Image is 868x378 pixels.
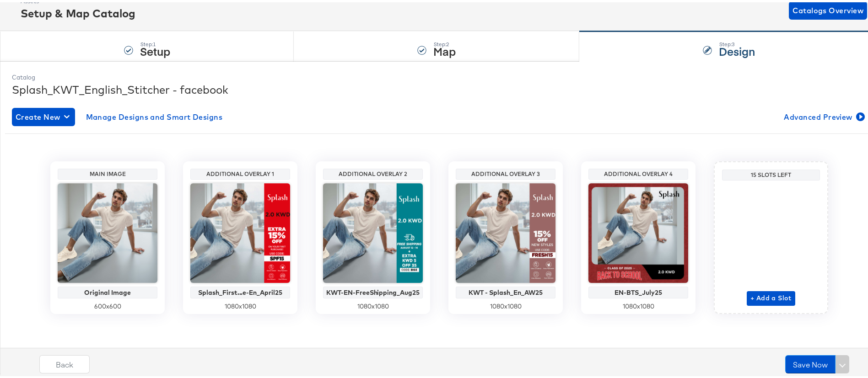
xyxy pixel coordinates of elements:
div: 600 x 600 [58,300,157,309]
span: Advanced Preview [784,108,863,121]
div: Additional Overlay 4 [591,168,686,176]
div: Original Image [60,287,155,294]
span: Create New [16,108,71,121]
span: Catalogs Overview [793,2,863,15]
button: Back [39,353,90,371]
div: Catalog [12,71,867,80]
div: EN-BTS_July25 [591,287,686,294]
div: 15 Slots Left [724,169,818,176]
div: Main Image [60,168,155,176]
div: Additional Overlay 2 [325,168,421,176]
div: Step: 3 [719,39,755,45]
strong: Setup [140,41,170,56]
div: 1080 x 1080 [456,300,555,309]
div: 1080 x 1080 [190,300,290,309]
div: Additional Overlay 1 [193,168,288,176]
div: Setup & Map Catalog [21,3,135,19]
div: Splash_First...e-En_April25 [193,287,288,294]
button: Create New [12,106,75,124]
div: KWT-EN-FreeShipping_Aug25 [325,287,421,294]
div: Step: 1 [140,39,170,45]
div: 1080 x 1080 [323,300,423,309]
button: Manage Designs and Smart Designs [82,106,226,124]
div: Splash_KWT_English_Stitcher - facebook [12,80,867,95]
strong: Design [719,41,755,56]
button: + Add a Slot [747,289,795,303]
span: + Add a Slot [750,290,792,302]
div: KWT - Splash_En_AW25 [458,287,553,294]
div: Additional Overlay 3 [458,168,553,176]
button: Save Now [785,353,836,371]
div: 1080 x 1080 [588,300,688,309]
button: Advanced Preview [780,106,867,124]
strong: Map [433,41,456,56]
span: Manage Designs and Smart Designs [86,108,223,121]
div: Step: 2 [433,39,456,45]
